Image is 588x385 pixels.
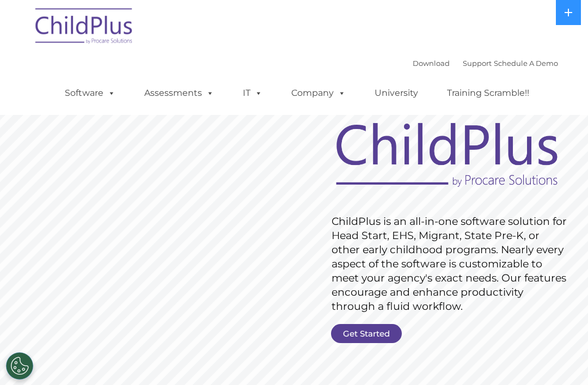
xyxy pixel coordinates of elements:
[30,1,139,55] img: ChildPlus by Procare Solutions
[232,82,273,104] a: IT
[280,82,357,104] a: Company
[413,59,558,68] font: |
[331,324,402,343] a: Get Started
[364,82,429,104] a: University
[332,215,567,314] rs-layer: ChildPlus is an all-in-one software solution for Head Start, EHS, Migrant, State Pre-K, or other ...
[54,82,126,104] a: Software
[413,59,450,68] a: Download
[494,59,558,68] a: Schedule A Demo
[463,59,492,68] a: Support
[133,82,225,104] a: Assessments
[534,333,588,385] iframe: Chat Widget
[6,352,33,380] button: Cookies Settings
[436,82,540,104] a: Training Scramble!!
